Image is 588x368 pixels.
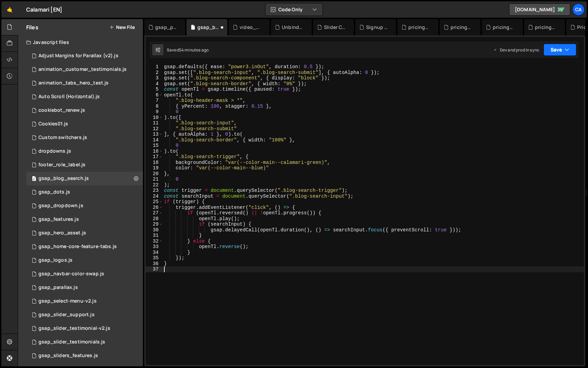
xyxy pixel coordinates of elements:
[146,210,163,216] div: 27
[146,177,163,182] div: 21
[26,158,143,172] div: 2818/29474.js
[146,205,163,211] div: 26
[146,182,163,188] div: 22
[38,107,85,113] div: cookiebot_renew.js
[38,162,85,168] div: footer_role_label.js
[26,144,143,158] div: 2818/4789.js
[1,1,18,18] a: 🤙
[26,349,143,363] div: 2818/16378.js
[493,47,539,53] div: Dev and prod in sync
[146,165,163,171] div: 19
[146,87,163,92] div: 5
[408,24,430,31] div: pricing_show_features.js
[26,322,143,335] div: 2818/20133.js
[26,131,143,144] div: 2818/5802.js
[38,148,71,154] div: dropdowns.js
[366,24,388,31] div: Signup form.js
[38,271,104,277] div: gsap_navbar-color-swap.js
[38,298,97,304] div: gsap_select-menu-v2.js
[38,121,68,127] div: Cookies01.js
[146,244,163,250] div: 33
[109,25,135,30] button: New File
[197,24,219,31] div: gsap_blog_search.js
[146,137,163,143] div: 14
[146,115,163,121] div: 10
[26,63,143,76] div: 2818/18172.js
[26,49,143,63] div: 2818/14192.js
[155,24,177,31] div: gsap_parallax.js
[146,75,163,81] div: 3
[146,266,163,272] div: 37
[38,53,118,59] div: Adjust Margins for Parallax (v2).js
[32,177,36,182] span: 2
[146,98,163,104] div: 7
[146,70,163,76] div: 2
[493,24,514,31] div: pricing_logic.js
[146,194,163,199] div: 24
[146,92,163,98] div: 6
[26,24,38,31] h2: Files
[167,47,209,53] div: Saved
[146,126,163,132] div: 12
[146,199,163,205] div: 25
[26,254,143,267] div: 2818/14220.js
[282,24,304,31] div: Unbind touch from sliders.js
[38,80,109,86] div: animation_tabs_hero_test.js
[146,81,163,87] div: 4
[146,171,163,177] div: 20
[324,24,346,31] div: Slider Customers.js
[179,47,209,53] div: 54 minutes ago
[146,188,163,194] div: 23
[26,5,62,14] div: Calamari [EN]
[26,172,143,185] div: 2818/46998.js
[509,3,570,16] a: [DOMAIN_NAME]
[146,120,163,126] div: 11
[38,257,72,263] div: gsap_logos.js
[146,221,163,227] div: 29
[38,353,98,359] div: gsap_sliders_features.js
[535,24,557,31] div: pricing_drawer_mobile.js
[26,104,143,117] div: 2818/18525.js
[146,143,163,149] div: 15
[146,227,163,233] div: 30
[26,76,143,90] div: 2818/20966.js
[38,175,89,182] div: gsap_blog_search.js
[26,308,143,322] div: 2818/15667.js
[146,255,163,261] div: 35
[146,233,163,239] div: 31
[265,3,323,16] button: Code Only
[26,90,143,104] div: 2818/6726.js
[38,244,117,250] div: gsap_home-core-feature-tabs.js
[146,132,163,137] div: 13
[146,104,163,109] div: 8
[38,339,105,345] div: gsap_slider_testimonials.js
[26,117,143,131] div: 2818/11555.js
[146,109,163,115] div: 9
[26,199,143,213] div: 2818/15649.js
[26,335,143,349] div: 2818/14190.js
[26,267,143,281] div: 2818/14186.js
[38,94,100,100] div: Auto Scroll (Horizontal).js
[38,325,110,332] div: gsap_slider_testimonial-v2.js
[146,64,163,70] div: 1
[26,185,143,199] div: 2818/20407.js
[146,160,163,166] div: 18
[240,24,261,31] div: video_customers.js
[26,294,143,308] div: 2818/13764.js
[26,226,143,240] div: 2818/15677.js
[38,203,83,209] div: gsap_dropdown.js
[38,230,86,236] div: gsap_hero_asset.js
[38,216,79,223] div: gsap_features.js
[572,3,585,16] a: Ca
[146,250,163,256] div: 34
[451,24,472,31] div: pricing_selectors.js
[26,240,143,254] div: 2818/20132.js
[38,135,87,141] div: Custom switchers.js
[146,154,163,160] div: 17
[18,35,143,49] div: Javascript files
[26,213,143,226] div: 2818/14191.js
[38,66,127,73] div: animation_customer_testimonials.js
[146,216,163,222] div: 28
[38,312,95,318] div: gsap_slider_support.js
